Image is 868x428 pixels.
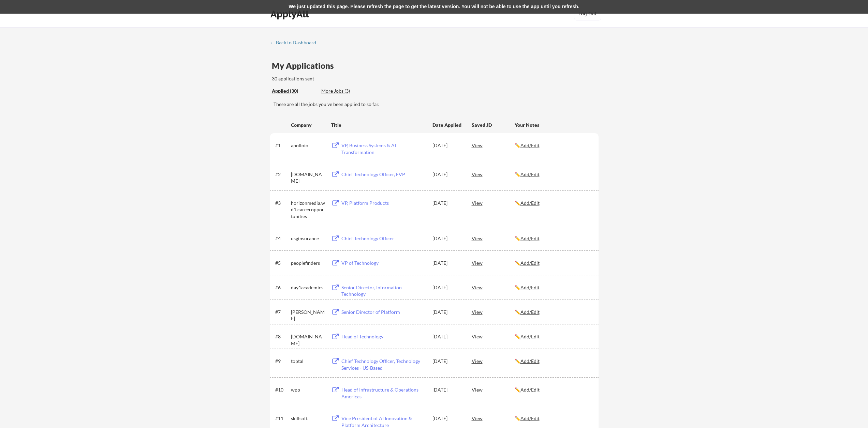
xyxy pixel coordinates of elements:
div: View [472,197,515,209]
div: ✏️ [515,284,592,291]
a: ← Back to Dashboard [270,40,321,47]
div: [DATE] [432,142,462,149]
div: horizonmedia.wd1.careeropportunities [291,200,325,220]
div: Applied (30) [272,88,316,94]
div: 30 applications sent [272,75,404,82]
div: wpp [291,386,325,393]
u: Add/Edit [520,171,540,177]
div: View [472,330,515,342]
div: VP, Business Systems & AI Transformation [341,142,426,155]
div: peoplefinders [291,260,325,266]
div: Chief Technology Officer, EVP [341,171,426,178]
div: #11 [275,415,289,422]
div: [DOMAIN_NAME] [291,333,325,347]
div: ApplyAll [270,8,311,20]
div: #7 [275,309,289,316]
div: View [472,306,515,318]
div: Head of Infrastructure & Operations - Americas [341,386,426,400]
div: View [472,355,515,367]
div: View [472,257,515,269]
div: These are all the jobs you've been applied to so far. [272,88,316,95]
div: [PERSON_NAME] [291,309,325,322]
div: skillsoft [291,415,325,422]
div: #10 [275,386,289,393]
div: #9 [275,358,289,365]
div: ✏️ [515,171,592,178]
u: Add/Edit [520,358,540,364]
div: View [472,412,515,424]
div: [DATE] [432,200,462,207]
div: ✏️ [515,200,592,207]
div: [DATE] [432,333,462,340]
div: #5 [275,260,289,266]
div: Chief Technology Officer, Technology Services - US-Based [341,358,426,371]
div: #4 [275,235,289,242]
div: VP, Platform Products [341,200,426,207]
div: ✏️ [515,386,592,393]
button: Log Out [574,7,601,20]
div: #1 [275,142,289,149]
div: usginsurance [291,235,325,242]
u: Add/Edit [520,387,540,393]
div: Date Applied [432,122,462,128]
div: [DATE] [432,171,462,178]
div: VP of Technology [341,260,426,266]
div: [DATE] [432,260,462,266]
u: Add/Edit [520,309,540,315]
div: View [472,232,515,244]
div: day1academies [291,284,325,291]
div: #6 [275,284,289,291]
div: These are all the jobs you've been applied to so far. [274,101,599,108]
div: Your Notes [515,122,592,128]
u: Add/Edit [520,285,540,290]
div: ← Back to Dashboard [270,40,321,45]
div: View [472,168,515,180]
div: #8 [275,333,289,340]
div: [DATE] [432,386,462,393]
div: Saved JD [472,119,515,131]
div: Company [291,122,325,128]
div: ✏️ [515,235,592,242]
div: More Jobs (3) [321,88,371,94]
div: These are job applications we think you'd be a good fit for, but couldn't apply you to automatica... [321,88,371,95]
u: Add/Edit [520,334,540,339]
div: ✏️ [515,142,592,149]
div: Senior Director of Platform [341,309,426,316]
div: Chief Technology Officer [341,235,426,242]
div: ✏️ [515,415,592,422]
div: View [472,281,515,293]
div: #3 [275,200,289,207]
u: Add/Edit [520,235,540,241]
div: apolloio [291,142,325,149]
div: Title [331,122,426,128]
div: #2 [275,171,289,178]
div: [DATE] [432,415,462,422]
div: ✏️ [515,260,592,266]
u: Add/Edit [520,260,540,266]
u: Add/Edit [520,142,540,148]
div: View [472,383,515,396]
div: Head of Technology [341,333,426,340]
div: ✏️ [515,309,592,316]
div: Senior Director, Information Technology [341,284,426,297]
div: View [472,139,515,151]
div: [DOMAIN_NAME] [291,171,325,184]
div: [DATE] [432,309,462,316]
u: Add/Edit [520,200,540,206]
div: [DATE] [432,358,462,365]
div: toptal [291,358,325,365]
div: [DATE] [432,284,462,291]
div: My Applications [272,62,339,70]
div: ✏️ [515,333,592,340]
div: ✏️ [515,358,592,365]
u: Add/Edit [520,415,540,421]
div: [DATE] [432,235,462,242]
